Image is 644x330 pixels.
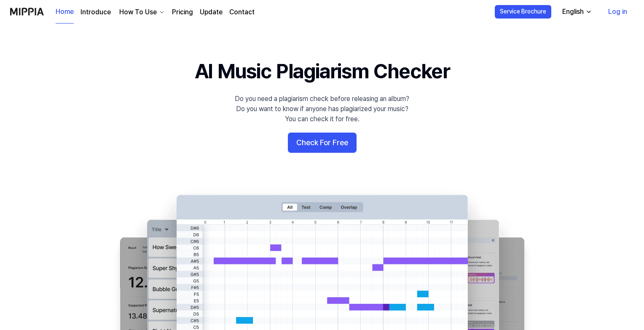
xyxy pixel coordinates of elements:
[561,7,585,17] div: English
[195,57,450,85] h1: AI Music Plagiarism Checker
[200,7,223,17] a: Update
[495,5,551,19] button: Service Brochure
[118,7,158,17] div: How To Use
[80,7,111,17] a: Introduce
[235,94,409,124] div: Do you need a plagiarism check before releasing an album? Do you want to know if anyone has plagi...
[56,0,74,24] a: Home
[229,7,255,17] a: Contact
[118,7,165,17] button: How To Use
[555,3,597,20] button: English
[288,133,357,153] button: Check For Free
[172,7,193,17] a: Pricing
